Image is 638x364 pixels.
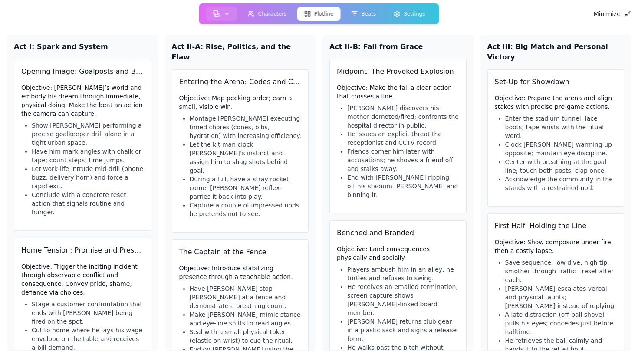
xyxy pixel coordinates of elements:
p: Objective: Land consequences physically and socially. [337,245,459,262]
li: Save sequence: low dive, high tip, smother through traffic—reset after each. [505,258,617,284]
a: Beats [342,5,385,23]
li: During a lull, have a stray rocket come; [PERSON_NAME] reflex-parries it back into play. [190,175,302,201]
a: Plotline [295,5,342,23]
p: Objective: Make the fall a clear action that crosses a line. [337,83,459,101]
li: Friends corner him later with accusations; he shoves a friend off and stalks away. [347,147,459,173]
li: [PERSON_NAME] discovers his mother demoted/fired; confronts the hospital director in public. [347,104,459,130]
h2: Act III: Big Match and Personal Victory [487,42,625,62]
h2: Act II-B: Fall from Grace [329,42,467,52]
p: Objective: Show composure under fire, then a costly lapse. [495,238,617,255]
li: He walks past the pitch without looking, hands in pockets. [347,343,459,361]
li: Let the kit man clock [PERSON_NAME]’s instinct and assign him to shag shots behind goal. [190,140,302,175]
h3: Home Tension: Promise and Pressure [21,245,144,256]
li: [PERSON_NAME] returns club gear in a plastic sack and signs a release form. [347,317,459,343]
li: He receives an emailed termination; screen capture shows [PERSON_NAME]-linked board member. [347,282,459,317]
img: storyboard [213,10,220,17]
li: Acknowledge the community in the stands with a restrained nod. [505,175,617,192]
li: Montage [PERSON_NAME] executing timed chores (cones, bibs, hydration) with increasing efficiency. [190,114,302,140]
h3: Entering the Arena: Codes and Corners [179,77,302,87]
a: Characters [239,5,296,23]
button: Characters [241,7,294,21]
h3: Set-Up for Showdown [495,77,617,87]
h3: The Captain at the Fence [179,247,302,257]
li: Conclude with a concrete reset action that signals routine and hunger. [32,190,144,216]
a: Settings [385,5,434,23]
h2: Act I: Spark and System [14,42,151,52]
h3: Opening Image: Goalposts and Borders [21,66,144,77]
li: Players ambush him in an alley; he turtles and refuses to swing. [347,265,459,282]
li: He retrieves the ball calmly and hands it to the ref without complaint. [505,336,617,362]
button: Beats [344,7,383,21]
li: Let work-life intrude mid-drill (phone buzz, delivery horn) and force a rapid exit. [32,164,144,190]
p: Objective: Prepare the arena and align stakes with precise pre-game actions. [495,94,617,111]
p: Objective: Trigger the inciting incident through observable conflict and consequence. Convey prid... [21,262,144,297]
li: End with [PERSON_NAME] ripping off his stadium [PERSON_NAME] and binning it. [347,173,459,199]
div: Minimize [594,10,631,17]
li: Stage a customer confrontation that ends with [PERSON_NAME] being fired on the spot. [32,300,144,326]
p: Objective: [PERSON_NAME]’s world and embody his dream through immediate, physical doing. Make the... [21,83,144,118]
li: [PERSON_NAME] escalates verbal and physical taunts; [PERSON_NAME] instead of replying. [505,284,617,310]
li: Cut to home where he lays his wage envelope on the table and receives a bill demand. [32,326,144,352]
li: Enter the stadium tunnel; lace boots; tape wrists with the ritual word. [505,114,617,140]
li: He issues an explicit threat the receptionist and CCTV record. [347,130,459,147]
p: Objective: Map pecking order; earn a small, visible win. [179,94,302,111]
h3: First Half: Holding the Line [495,221,617,231]
li: Make [PERSON_NAME] mimic stance and eye-line shifts to read angles. [190,310,302,328]
li: End on [PERSON_NAME] using the ritual as a player trash-talks him. [190,345,302,362]
li: Capture a couple of impressed nods he pretends not to see. [190,201,302,218]
h3: Midpoint: The Provoked Explosion [337,66,459,77]
li: A late distraction (off-ball shove) pulls his eyes; concedes just before halftime. [505,310,617,336]
li: Center with breathing at the goal line; touch both posts; clap once. [505,157,617,175]
li: Clock [PERSON_NAME] warming up opposite; maintain eye discipline. [505,140,617,157]
li: Seal with a small physical token (elastic on wrist) to cue the ritual. [190,328,302,345]
p: Objective: Introduce stabilizing presence through a teachable action. [179,264,302,281]
h2: Act II-A: Rise, Politics, and the Flaw [172,42,309,62]
h3: Benched and Branded [337,228,459,238]
button: Plotline [297,7,340,21]
li: Show [PERSON_NAME] performing a precise goalkeeper drill alone in a tight urban space. [32,121,144,147]
li: Have him mark angles with chalk or tape; count steps; time jumps. [32,147,144,164]
button: Settings [386,7,432,21]
li: Have [PERSON_NAME] stop [PERSON_NAME] at a fence and demonstrate a breathing count. [190,284,302,310]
